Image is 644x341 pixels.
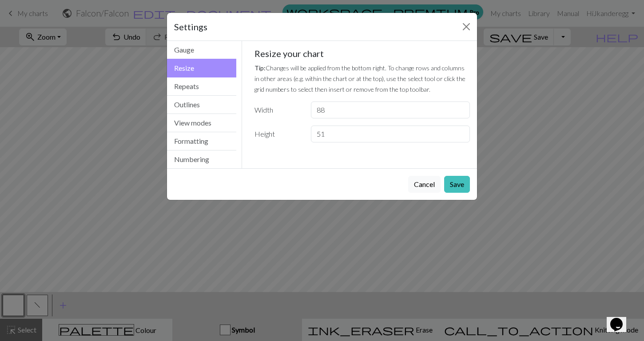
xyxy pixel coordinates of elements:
[167,41,236,59] button: Gauge
[254,64,266,72] strong: Tip:
[444,176,470,193] button: Save
[408,176,441,193] button: Cancel
[254,64,465,93] small: Changes will be applied from the bottom right. To change rows and columns in other areas (e.g. wi...
[249,126,306,142] label: Height
[167,132,236,150] button: Formatting
[174,20,207,33] h5: Settings
[167,150,236,168] button: Numbering
[249,101,306,118] label: Width
[459,20,473,34] button: Close
[254,48,470,59] h5: Resize your chart
[607,305,635,332] iframe: chat widget
[167,96,236,114] button: Outlines
[167,59,236,77] button: Resize
[167,77,236,96] button: Repeats
[167,114,236,132] button: View modes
